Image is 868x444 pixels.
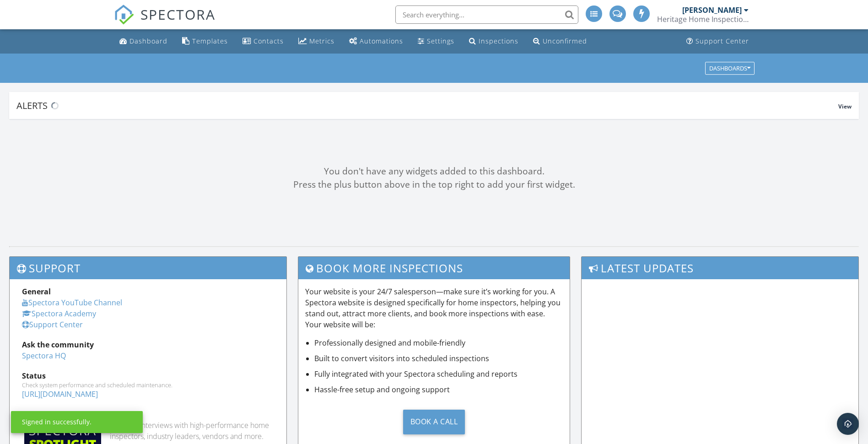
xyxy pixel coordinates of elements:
[838,103,852,110] span: View
[314,337,563,348] li: Professionally designed and mobile-friendly
[427,37,454,45] div: Settings
[479,37,518,45] div: Inspections
[403,410,465,434] div: Book a Call
[705,62,755,75] button: Dashboards
[239,33,287,50] a: Contacts
[314,384,563,395] li: Hassle-free setup and ongoing support
[22,309,96,319] a: Spectora Academy
[16,99,838,112] div: Alerts
[22,381,274,389] div: Check system performance and scheduled maintenance.
[129,37,167,45] div: Dashboard
[314,368,563,379] li: Fully integrated with your Spectora scheduling and reports
[305,286,563,330] p: Your website is your 24/7 salesperson—make sure it’s working for you. A Spectora website is desig...
[253,37,284,45] div: Contacts
[10,257,286,279] h3: Support
[178,33,232,50] a: Templates
[543,37,587,45] div: Unconfirmed
[22,351,66,361] a: Spectora HQ
[9,178,859,191] div: Press the plus button above in the top right to add your first widget.
[22,409,274,420] div: Industry Knowledge
[305,402,563,441] a: Book a Call
[682,5,742,15] div: [PERSON_NAME]
[114,12,216,32] a: SPECTORA
[314,353,563,364] li: Built to convert visitors into scheduled inspections
[309,37,334,45] div: Metrics
[22,298,122,308] a: Spectora YouTube Channel
[22,417,92,427] div: Signed in successfully.
[22,339,274,350] div: Ask the community
[657,15,749,24] div: Heritage Home Inspections, LLC
[695,37,749,45] div: Support Center
[529,33,591,50] a: Unconfirmed
[22,389,98,399] a: [URL][DOMAIN_NAME]
[360,37,403,45] div: Automations
[295,33,338,50] a: Metrics
[414,33,458,50] a: Settings
[298,257,570,279] h3: Book More Inspections
[709,65,750,71] div: Dashboards
[345,33,407,50] a: Automations (Basic)
[192,37,228,45] div: Templates
[582,257,858,279] h3: Latest Updates
[22,287,51,297] strong: General
[22,319,83,330] a: Support Center
[116,33,171,50] a: Dashboard
[683,33,753,50] a: Support Center
[837,413,859,435] div: Open Intercom Messenger
[9,165,859,178] div: You don't have any widgets added to this dashboard.
[22,370,274,381] div: Status
[465,33,522,50] a: Inspections
[140,5,216,24] span: SPECTORA
[114,5,134,25] img: The Best Home Inspection Software - Spectora
[395,5,578,24] input: Search everything...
